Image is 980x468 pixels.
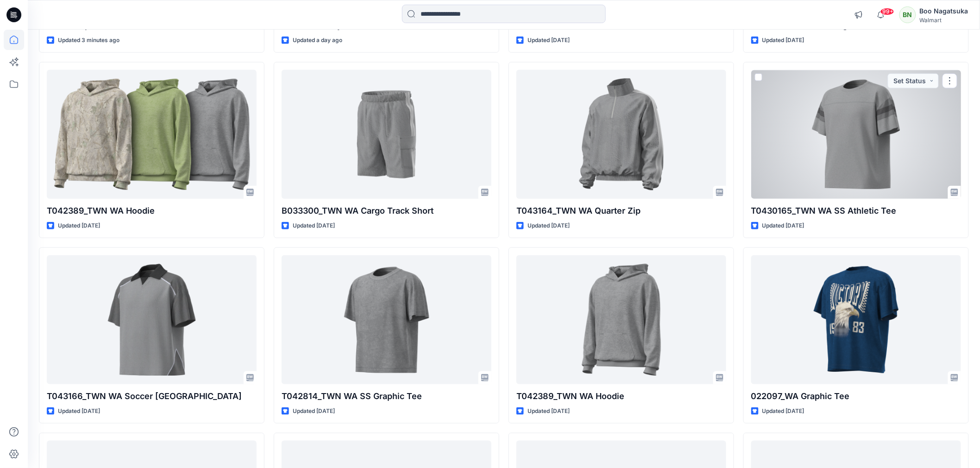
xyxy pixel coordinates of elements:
[751,255,961,384] a: 022097_WA Graphic Tee
[751,70,961,198] a: T0430165_TWN WA SS Athletic Tee
[528,406,570,416] p: Updated [DATE]
[58,406,100,416] p: Updated [DATE]
[751,204,961,217] p: T0430165_TWN WA SS Athletic Tee
[282,204,491,217] p: B033300_TWN WA Cargo Track Short
[920,17,968,24] div: Walmart
[516,70,726,198] a: T043164_TWN WA Quarter Zip
[751,390,961,403] p: 022097_WA Graphic Tee
[293,221,335,231] p: Updated [DATE]
[762,406,804,416] p: Updated [DATE]
[762,36,804,45] p: Updated [DATE]
[516,390,726,403] p: T042389_TWN WA Hoodie
[47,255,257,384] a: T043166_TWN WA Soccer Jersey
[528,221,570,231] p: Updated [DATE]
[282,70,491,198] a: B033300_TWN WA Cargo Track Short
[47,204,257,217] p: T042389_TWN WA Hoodie
[47,70,257,198] a: T042389_TWN WA Hoodie
[58,221,100,231] p: Updated [DATE]
[293,406,335,416] p: Updated [DATE]
[282,390,491,403] p: T042814_TWN WA SS Graphic Tee
[58,36,119,45] p: Updated 3 minutes ago
[920,6,968,17] div: Boo Nagatsuka
[47,390,257,403] p: T043166_TWN WA Soccer [GEOGRAPHIC_DATA]
[528,36,570,45] p: Updated [DATE]
[282,255,491,384] a: T042814_TWN WA SS Graphic Tee
[762,221,804,231] p: Updated [DATE]
[516,255,726,384] a: T042389_TWN WA Hoodie
[899,6,916,23] div: BN
[516,204,726,217] p: T043164_TWN WA Quarter Zip
[880,8,894,15] span: 99+
[293,36,342,45] p: Updated a day ago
